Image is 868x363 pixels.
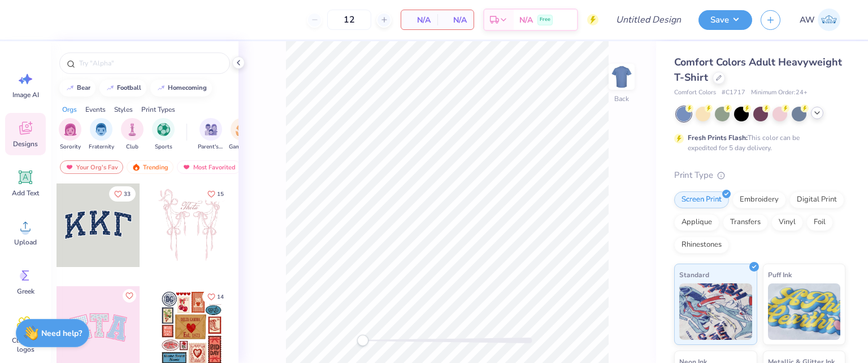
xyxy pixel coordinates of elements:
[95,123,107,136] img: Fraternity Image
[236,123,249,136] img: Game Day Image
[610,65,633,88] img: Back
[723,214,768,231] div: Transfers
[60,160,123,174] div: Your Org's Fav
[89,143,114,151] span: Fraternity
[607,8,690,31] input: Untitled Design
[152,118,175,151] div: filter for Sports
[800,14,815,27] span: AW
[59,118,81,151] button: filter button
[327,10,371,30] input: – –
[229,118,255,151] button: filter button
[109,186,136,202] button: Like
[123,289,136,303] button: Like
[157,123,170,136] img: Sports Image
[89,118,114,151] button: filter button
[768,283,841,340] img: Puff Ink
[89,118,114,151] div: filter for Fraternity
[168,85,207,91] div: homecoming
[674,214,719,231] div: Applique
[77,85,90,91] div: bear
[141,104,175,115] div: Print Types
[806,214,833,231] div: Foil
[126,123,138,136] img: Club Image
[688,133,748,142] strong: Fresh Prints Flash:
[182,163,191,171] img: most_fav.gif
[17,287,34,296] span: Greek
[202,289,229,304] button: Like
[114,104,133,115] div: Styles
[217,191,224,197] span: 15
[674,88,716,98] span: Comfort Colors
[217,294,224,300] span: 14
[698,10,752,30] button: Save
[540,16,550,24] span: Free
[126,143,138,151] span: Club
[198,118,224,151] div: filter for Parent's Weekend
[768,269,792,281] span: Puff Ink
[679,269,709,281] span: Standard
[157,85,166,91] img: trend_line.gif
[519,14,533,26] span: N/A
[674,191,729,208] div: Screen Print
[202,186,229,202] button: Like
[205,123,218,136] img: Parent's Weekend Image
[444,14,467,26] span: N/A
[124,191,131,197] span: 33
[14,238,37,247] span: Upload
[99,80,146,97] button: football
[771,214,803,231] div: Vinyl
[177,160,241,174] div: Most Favorited
[106,85,115,91] img: trend_line.gif
[78,58,223,69] input: Try "Alpha"
[150,80,212,97] button: homecoming
[85,104,106,115] div: Events
[132,163,141,171] img: trending.gif
[7,336,44,354] span: Clipart & logos
[66,85,75,91] img: trend_line.gif
[789,191,844,208] div: Digital Print
[198,118,224,151] button: filter button
[121,118,144,151] button: filter button
[795,8,845,31] a: AW
[357,335,368,346] div: Accessibility label
[59,80,96,97] button: bear
[65,163,74,171] img: most_fav.gif
[64,123,77,136] img: Sorority Image
[155,143,172,151] span: Sports
[152,118,175,151] button: filter button
[732,191,786,208] div: Embroidery
[818,8,840,31] img: Andrew Wells
[688,133,827,153] div: This color can be expedited for 5 day delivery.
[127,160,173,174] div: Trending
[229,118,255,151] div: filter for Game Day
[121,118,144,151] div: filter for Club
[674,237,729,253] div: Rhinestones
[41,328,82,339] strong: Need help?
[198,143,224,151] span: Parent's Weekend
[674,55,842,84] span: Comfort Colors Adult Heavyweight T-Shirt
[751,88,808,98] span: Minimum Order: 24 +
[614,94,629,104] div: Back
[12,189,39,198] span: Add Text
[679,283,752,340] img: Standard
[59,118,81,151] div: filter for Sorority
[62,104,77,115] div: Orgs
[117,85,141,91] div: football
[12,90,39,99] span: Image AI
[13,139,38,148] span: Designs
[229,143,255,151] span: Game Day
[60,143,81,151] span: Sorority
[408,14,431,26] span: N/A
[722,88,745,98] span: # C1717
[674,169,845,182] div: Print Type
